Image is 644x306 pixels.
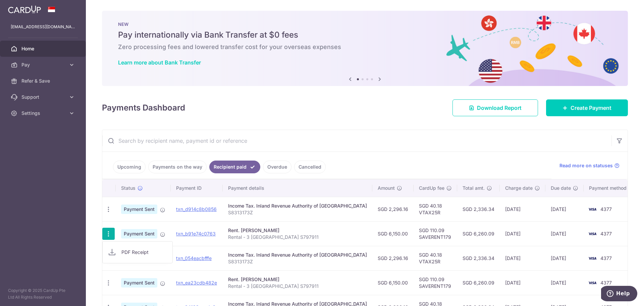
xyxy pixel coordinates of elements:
img: CardUp [8,5,41,13]
p: Rental - 3 [GEOGRAPHIC_DATA] S797911 [228,234,367,241]
span: Download Report [477,104,522,112]
td: SGD 40.18 VTAX25R [414,197,457,221]
span: Status [121,185,136,191]
h4: Payments Dashboard [102,102,185,114]
span: Payment Sent [121,229,157,238]
span: 4377 [600,231,612,236]
a: Cancelled [294,161,326,173]
td: [DATE] [500,221,545,246]
span: Create Payment [571,104,611,112]
div: Income Tax. Inland Revenue Authority of [GEOGRAPHIC_DATA] [228,203,367,209]
iframe: Opens a widget where you can find more information [601,286,637,303]
a: Read more on statuses [559,162,620,169]
img: Bank transfer banner [102,11,628,86]
td: [DATE] [500,270,545,295]
td: [DATE] [500,246,545,270]
a: txn_d914c8b0856 [176,206,217,212]
td: SGD 110.09 SAVERENT179 [414,221,457,246]
td: [DATE] [545,270,584,295]
td: SGD 6,150.00 [372,270,414,295]
span: Settings [21,110,66,117]
td: SGD 110.09 SAVERENT179 [414,270,457,295]
a: Learn more about Bank Transfer [118,59,201,66]
span: 4377 [600,255,612,261]
span: 4377 [600,280,612,286]
td: [DATE] [545,246,584,270]
div: Rent. [PERSON_NAME] [228,227,367,234]
span: CardUp fee [419,185,444,191]
span: Amount [378,185,395,191]
p: Rental - 3 [GEOGRAPHIC_DATA] S797911 [228,283,367,290]
td: [DATE] [545,197,584,221]
td: SGD 2,296.16 [372,246,414,270]
span: Due date [551,185,571,191]
td: SGD 2,336.34 [457,246,500,270]
img: Bank Card [586,254,599,262]
th: Payment details [223,179,372,197]
span: Home [21,45,66,52]
p: S8313173Z [228,258,367,265]
a: Create Payment [546,99,628,116]
p: NEW [118,21,612,27]
span: Payment Sent [121,205,157,214]
td: [DATE] [545,221,584,246]
td: SGD 6,260.09 [457,221,500,246]
h5: Pay internationally via Bank Transfer at $0 fees [118,30,612,40]
img: Bank Card [586,230,599,238]
span: Charge date [505,185,533,191]
a: Download Report [452,99,538,116]
span: Pay [21,61,66,68]
input: Search by recipient name, payment id or reference [102,130,611,151]
img: Bank Card [586,279,599,287]
td: SGD 6,260.09 [457,270,500,295]
span: Payment Sent [121,278,157,288]
a: Overdue [263,161,291,173]
p: [EMAIL_ADDRESS][DOMAIN_NAME] [11,24,75,30]
th: Payment ID [171,179,223,197]
td: [DATE] [500,197,545,221]
a: Recipient paid [209,161,260,173]
span: Read more on statuses [559,162,613,169]
span: Refer & Save [21,78,66,84]
a: txn_ea23cdb482e [176,280,217,286]
span: Total amt. [463,185,485,191]
span: 4377 [600,206,612,212]
td: SGD 40.18 VTAX25R [414,246,457,270]
td: SGD 6,150.00 [372,221,414,246]
h6: Zero processing fees and lowered transfer cost for your overseas expenses [118,43,612,51]
p: S8313173Z [228,209,367,216]
a: txn_054eacbfffe [176,255,212,261]
a: Payments on the way [148,161,207,173]
a: Upcoming [113,161,146,173]
div: Income Tax. Inland Revenue Authority of [GEOGRAPHIC_DATA] [228,252,367,258]
span: Support [21,94,66,100]
td: SGD 2,336.34 [457,197,500,221]
img: Bank Card [586,205,599,213]
div: Rent. [PERSON_NAME] [228,276,367,283]
a: txn_b91e74c0763 [176,231,216,236]
td: SGD 2,296.16 [372,197,414,221]
th: Payment method [584,179,635,197]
